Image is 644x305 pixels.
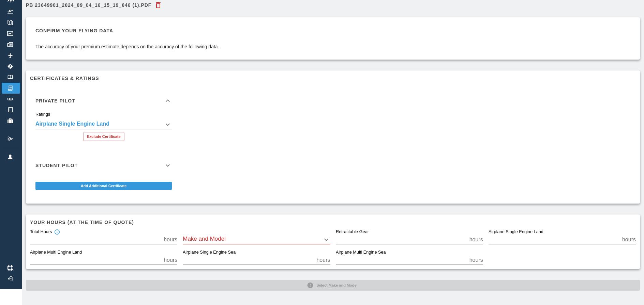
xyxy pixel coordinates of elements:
[183,250,236,256] label: Airplane Single Engine Sea
[30,219,636,226] h6: Your hours (at the time of quote)
[30,112,177,146] div: Private Pilot
[30,157,177,174] div: Student Pilot
[30,75,636,82] h6: Certificates & Ratings
[316,256,330,264] p: hours
[489,229,543,235] label: Airplane Single Engine Land
[469,236,483,244] p: hours
[336,229,369,235] label: Retractable Gear
[35,43,219,50] p: The accuracy of your premium estimate depends on the accuracy of the following data.
[35,111,50,117] label: Ratings
[35,98,75,103] h6: Private Pilot
[469,256,483,264] p: hours
[30,90,177,112] div: Private Pilot
[336,250,386,256] label: Airplane Multi Engine Sea
[622,236,636,244] p: hours
[35,182,172,190] button: Add Additional Certificate
[30,250,82,256] label: Airplane Multi Engine Land
[54,229,60,235] svg: Total hours in fixed-wing aircraft
[83,132,124,141] button: Exclude Certificate
[30,229,60,235] div: Total Hours
[35,27,219,34] h6: Confirm your flying data
[35,163,78,168] h6: Student Pilot
[164,256,177,264] p: hours
[164,236,177,244] p: hours
[26,3,151,7] h6: PB 23649901_2024_09_04_16_15_19_646 (1).pdf
[35,120,172,129] div: Airplane Single Engine Land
